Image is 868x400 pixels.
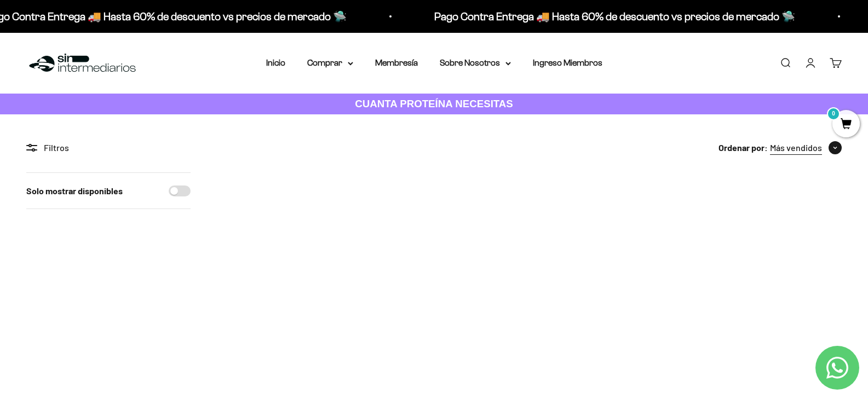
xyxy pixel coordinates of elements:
[434,8,795,25] p: Pago Contra Entrega 🚚 Hasta 60% de descuento vs precios de mercado 🛸
[440,56,511,70] summary: Sobre Nosotros
[533,58,602,67] a: Ingreso Miembros
[26,141,191,155] div: Filtros
[266,58,285,67] a: Inicio
[355,98,513,109] strong: CUANTA PROTEÍNA NECESITAS
[770,141,822,155] span: Más vendidos
[26,184,123,198] label: Solo mostrar disponibles
[832,119,860,131] a: 0
[375,58,418,67] a: Membresía
[718,141,768,155] span: Ordenar por:
[770,141,842,155] button: Más vendidos
[827,107,840,120] mark: 0
[307,56,353,70] summary: Comprar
